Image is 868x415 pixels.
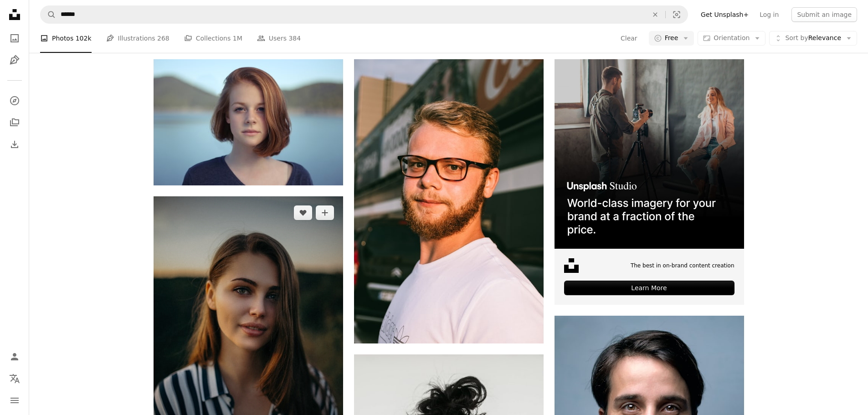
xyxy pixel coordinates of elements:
[106,24,169,53] a: Illustrations 268
[5,369,24,388] button: Language
[665,34,678,43] span: Free
[184,24,242,53] a: Collections 1M
[555,59,744,305] a: The best in on-brand content creationLearn More
[620,31,638,46] button: Clear
[754,7,784,22] a: Log in
[564,258,579,273] img: file-1631678316303-ed18b8b5cb9cimage
[5,51,24,69] a: Illustrations
[645,6,665,23] button: Clear
[785,34,808,41] span: Sort by
[41,6,56,23] button: Search Unsplash
[294,205,312,220] button: Like
[5,5,24,26] a: Home — Unsplash
[288,33,301,43] span: 384
[769,31,857,46] button: Sort byRelevance
[714,34,750,41] span: Orientation
[5,113,24,132] a: Collections
[666,6,688,23] button: Visual search
[316,205,334,220] button: Add to Collection
[154,334,343,343] a: smiling woman wearing white and black pinstriped collared top
[5,29,24,47] a: Photos
[5,92,24,110] a: Explore
[5,391,24,410] button: Menu
[5,135,24,154] a: Download History
[40,5,688,24] form: Find visuals sitewide
[154,59,343,185] img: shallow focus photography of woman outdoor during day
[157,33,169,43] span: 268
[649,31,694,46] button: Free
[354,59,544,343] img: man in white crew neck shirt wearing black framed eyeglasses
[695,7,754,22] a: Get Unsplash+
[791,7,857,22] button: Submit an image
[5,348,24,366] a: Log in / Sign up
[233,33,242,43] span: 1M
[785,34,841,43] span: Relevance
[631,262,734,270] span: The best in on-brand content creation
[154,118,343,126] a: shallow focus photography of woman outdoor during day
[698,31,765,46] button: Orientation
[564,281,734,295] div: Learn More
[257,24,301,53] a: Users 384
[555,59,744,249] img: file-1715651741414-859baba4300dimage
[354,197,544,205] a: man in white crew neck shirt wearing black framed eyeglasses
